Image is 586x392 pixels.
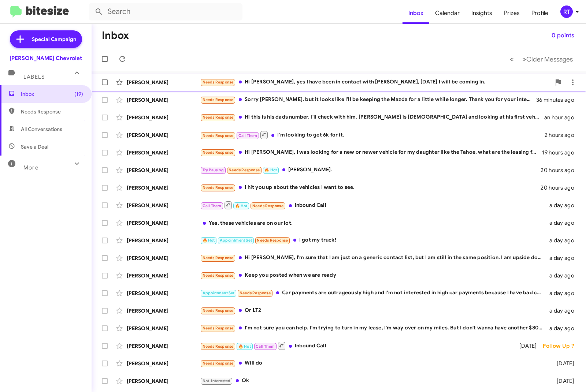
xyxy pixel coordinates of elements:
[203,255,234,260] span: Needs Response
[547,307,580,314] div: a day ago
[547,254,580,262] div: a day ago
[127,342,200,350] div: [PERSON_NAME]
[200,183,541,192] div: I hit you up about the vehicles I want to see.
[203,97,234,102] span: Needs Response
[526,55,573,63] span: Older Messages
[200,148,542,157] div: Hi [PERSON_NAME], I was looking for a new or newer vehicle for my daughter like the Tahoe, what a...
[203,150,234,155] span: Needs Response
[200,130,545,139] div: I'm looking to get 6k for it.
[203,344,234,349] span: Needs Response
[522,55,526,64] span: »
[238,344,251,349] span: 🔥 Hot
[200,271,547,280] div: Keep you posted when we are ready
[200,306,547,315] div: Or LT2
[200,219,547,227] div: Yes, these vehicles are on our lot.
[257,238,288,243] span: Needs Response
[220,238,252,243] span: Appointment Set
[547,219,580,227] div: a day ago
[547,272,580,279] div: a day ago
[74,90,83,98] span: (19)
[203,378,231,383] span: Not-Interested
[547,202,580,209] div: a day ago
[200,377,547,385] div: Ok
[203,238,215,243] span: 🔥 Hot
[127,149,200,156] div: [PERSON_NAME]
[127,237,200,244] div: [PERSON_NAME]
[127,307,200,314] div: [PERSON_NAME]
[21,143,48,150] span: Save a Deal
[203,273,234,278] span: Needs Response
[127,360,200,367] div: [PERSON_NAME]
[200,166,541,174] div: [PERSON_NAME].
[200,236,547,244] div: I got my truck!
[10,30,82,48] a: Special Campaign
[203,80,234,85] span: Needs Response
[200,201,547,210] div: Inbound Call
[546,29,580,42] button: 0 points
[23,74,45,80] span: Labels
[518,52,577,67] button: Next
[403,3,429,24] a: Inbox
[554,5,578,18] button: RT
[466,3,498,24] a: Insights
[498,3,526,24] span: Prizes
[23,164,38,171] span: More
[127,96,200,104] div: [PERSON_NAME]
[229,168,260,172] span: Needs Response
[429,3,466,24] span: Calendar
[127,131,200,139] div: [PERSON_NAME]
[506,52,577,67] nav: Page navigation example
[256,344,275,349] span: Call Them
[238,133,257,138] span: Call Them
[10,55,82,62] div: [PERSON_NAME] Chevrolet
[264,168,277,172] span: 🔥 Hot
[21,108,83,115] span: Needs Response
[510,55,514,64] span: «
[127,272,200,279] div: [PERSON_NAME]
[127,254,200,262] div: [PERSON_NAME]
[203,204,222,208] span: Call Them
[543,342,580,350] div: Follow Up ?
[203,185,234,190] span: Needs Response
[240,291,271,295] span: Needs Response
[127,184,200,191] div: [PERSON_NAME]
[203,168,224,172] span: Try Pausing
[21,126,62,133] span: All Conversations
[127,219,200,227] div: [PERSON_NAME]
[127,167,200,174] div: [PERSON_NAME]
[200,324,547,332] div: I'm not sure you can help. I'm trying to turn in my lease, I'm way over on my miles. But I don't ...
[547,237,580,244] div: a day ago
[127,290,200,297] div: [PERSON_NAME]
[102,30,129,41] h1: Inbox
[200,341,512,350] div: Inbound Call
[203,361,234,366] span: Needs Response
[547,325,580,332] div: a day ago
[252,204,283,208] span: Needs Response
[512,342,543,350] div: [DATE]
[203,115,234,120] span: Needs Response
[203,133,234,138] span: Needs Response
[526,3,554,24] a: Profile
[203,308,234,313] span: Needs Response
[541,167,580,174] div: 20 hours ago
[127,377,200,385] div: [PERSON_NAME]
[200,359,547,367] div: Will do
[21,90,83,98] span: Inbox
[127,202,200,209] div: [PERSON_NAME]
[545,131,580,139] div: 2 hours ago
[235,204,248,208] span: 🔥 Hot
[203,326,234,331] span: Needs Response
[203,291,235,295] span: Appointment Set
[127,79,200,86] div: [PERSON_NAME]
[200,113,544,122] div: Hi this is his dads number. I'll check with him. [PERSON_NAME] is [DEMOGRAPHIC_DATA] and looking ...
[89,3,242,20] input: Search
[127,114,200,121] div: [PERSON_NAME]
[547,377,580,385] div: [DATE]
[552,29,574,42] span: 0 points
[560,5,573,18] div: RT
[200,289,547,297] div: Car payments are outrageously high and I'm not interested in high car payments because I have bad...
[200,254,547,262] div: Hi [PERSON_NAME], I'm sure that I am just on a generic contact list, but I am still in the same p...
[536,96,580,104] div: 36 minutes ago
